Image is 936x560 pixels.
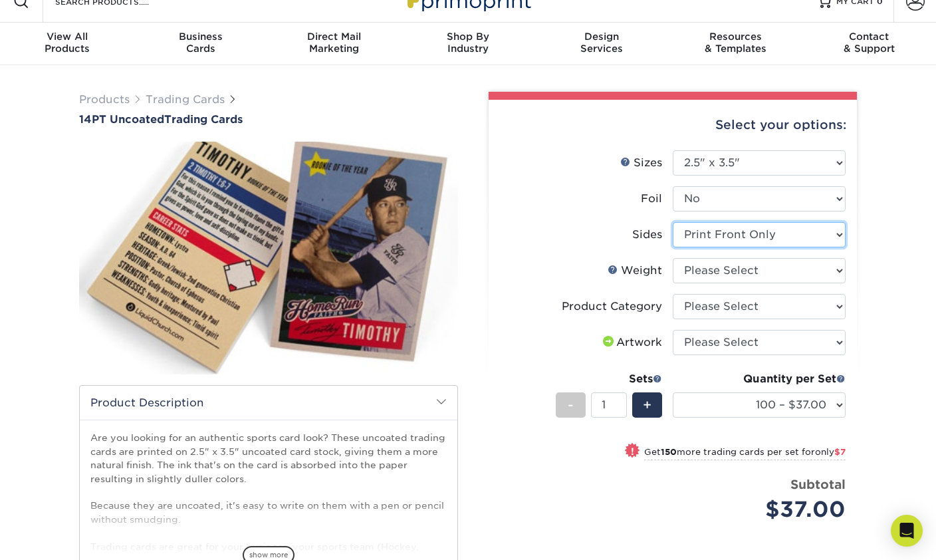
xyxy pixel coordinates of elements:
[608,263,662,279] div: Weight
[79,113,458,126] a: 14PT UncoatedTrading Cards
[683,493,846,525] div: $37.00
[267,31,401,43] span: Direct Mail
[790,477,846,491] strong: Subtotal
[669,23,802,65] a: Resources& Templates
[267,23,401,65] a: Direct MailMarketing
[802,23,936,65] a: Contact& Support
[641,191,662,207] div: Foil
[815,447,846,457] span: only
[79,93,130,106] a: Products
[134,23,267,65] a: BusinessCards
[669,31,802,55] div: & Templates
[535,23,669,65] a: DesignServices
[568,395,574,415] span: -
[535,31,669,43] span: Design
[535,31,669,55] div: Services
[562,299,662,315] div: Product Category
[631,444,634,458] span: !
[644,447,846,460] small: Get more trading cards per set for
[620,155,662,171] div: Sizes
[891,515,923,547] div: Open Intercom Messenger
[669,31,802,43] span: Resources
[401,31,534,43] span: Shop By
[673,371,846,387] div: Quantity per Set
[79,113,458,126] h1: Trading Cards
[134,31,267,55] div: Cards
[802,31,936,55] div: & Support
[834,447,846,457] span: $7
[632,227,662,243] div: Sides
[79,113,164,126] span: 14PT Uncoated
[146,93,225,106] a: Trading Cards
[556,371,662,387] div: Sets
[600,335,662,350] div: Artwork
[643,395,651,415] span: +
[80,386,457,420] h2: Product Description
[401,23,534,65] a: Shop ByIndustry
[79,127,458,389] img: 14PT Uncoated 01
[134,31,267,43] span: Business
[267,31,401,55] div: Marketing
[499,100,846,150] div: Select your options:
[401,31,534,55] div: Industry
[661,447,677,457] strong: 150
[802,31,936,43] span: Contact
